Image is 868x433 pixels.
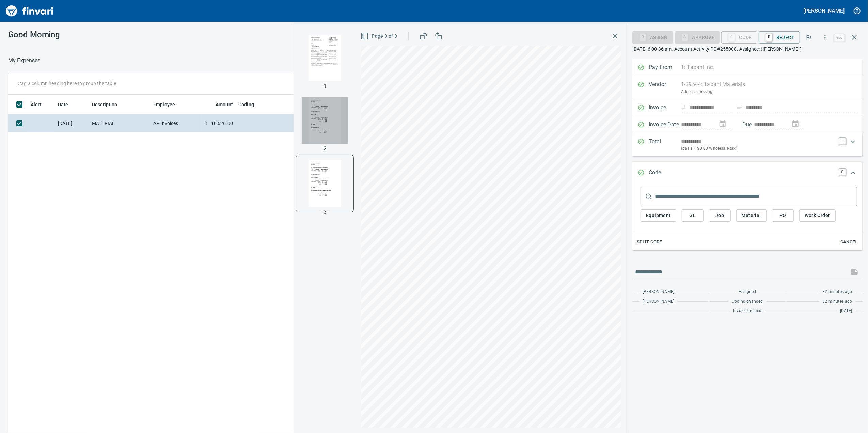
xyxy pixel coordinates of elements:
[777,211,788,220] span: PO
[302,35,348,81] img: Page 1
[840,238,858,246] span: Cancel
[818,30,833,45] button: More
[839,138,846,144] a: T
[643,298,674,305] span: [PERSON_NAME]
[799,209,836,222] button: Work Order
[635,237,664,247] button: Split Code
[643,289,674,295] span: [PERSON_NAME]
[823,289,852,295] span: 32 minutes ago
[8,57,41,65] p: My Expenses
[632,34,673,40] div: Assign
[801,30,816,45] button: Flag
[16,80,116,87] p: Drag a column heading here to group the table
[637,238,662,246] span: Split Code
[8,57,41,65] nav: breadcrumb
[8,30,224,39] h3: Good Morning
[302,97,348,144] img: Page 2
[833,29,863,46] span: Close invoice
[840,308,852,315] span: [DATE]
[709,209,731,222] button: Job
[804,7,845,14] h5: [PERSON_NAME]
[733,308,762,315] span: Invoice created
[4,3,55,19] img: Finvari
[359,30,400,43] button: Page 3 of 3
[742,211,761,220] span: Material
[649,138,681,152] p: Total
[736,209,767,222] button: Material
[732,298,763,305] span: Coding changed
[92,100,126,109] span: Description
[323,145,327,153] p: 2
[823,298,852,305] span: 32 minutes ago
[153,100,175,109] span: Employee
[739,289,756,295] span: Assigned
[802,5,846,16] button: [PERSON_NAME]
[632,162,863,184] div: Expand
[302,160,348,207] img: Page 3
[323,82,327,90] p: 1
[846,264,863,280] span: This records your message into the invoice and notifies anyone mentioned
[772,209,794,222] button: PO
[31,100,50,109] span: Alert
[632,133,863,156] div: Expand
[675,34,720,40] div: Coding Required
[58,100,68,109] span: Date
[151,114,202,132] td: AP Invoices
[714,211,725,220] span: Job
[31,100,42,109] span: Alert
[646,211,671,220] span: Equipment
[55,114,89,132] td: [DATE]
[238,100,254,109] span: Coding
[204,120,207,127] span: $
[362,32,397,41] span: Page 3 of 3
[764,32,794,43] span: Reject
[687,211,698,220] span: GL
[838,237,860,247] button: Cancel
[805,211,830,220] span: Work Order
[323,208,327,216] p: 3
[211,120,233,127] span: 10,626.00
[632,46,863,52] p: [DATE] 6:00:36 am. Account Activity PO#255008. Assignee: ([PERSON_NAME])
[58,100,77,109] span: Date
[632,184,863,250] div: Expand
[681,145,835,152] p: (basis + $0.00 Wholesale tax)
[238,100,263,109] span: Coding
[759,31,800,44] button: RReject
[649,169,681,177] p: Code
[641,209,676,222] button: Equipment
[92,100,117,109] span: Description
[839,169,846,175] a: C
[207,100,233,109] span: Amount
[89,114,151,132] td: MATERIAL
[153,100,184,109] span: Employee
[766,33,772,41] a: R
[682,209,704,222] button: GL
[834,34,845,42] a: esc
[216,100,233,109] span: Amount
